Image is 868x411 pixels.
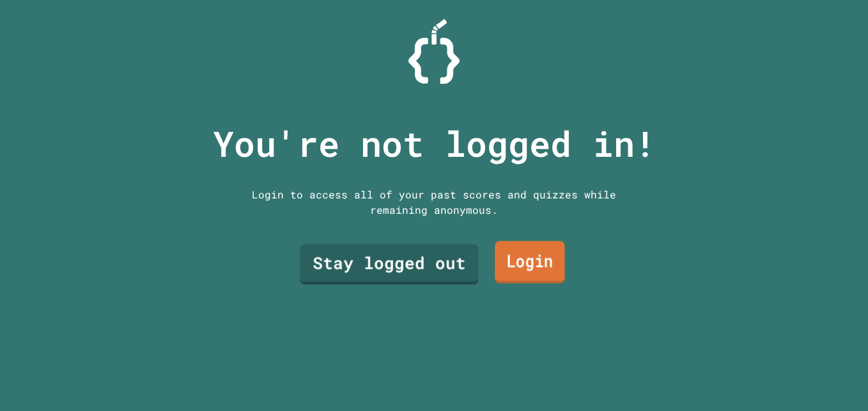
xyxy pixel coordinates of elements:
[814,360,855,398] iframe: chat widget
[213,117,656,170] p: You're not logged in!
[495,241,565,283] a: Login
[408,19,460,84] img: Logo.svg
[300,244,478,284] a: Stay logged out
[242,187,626,218] div: Login to access all of your past scores and quizzes while remaining anonymous.
[762,304,855,359] iframe: chat widget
